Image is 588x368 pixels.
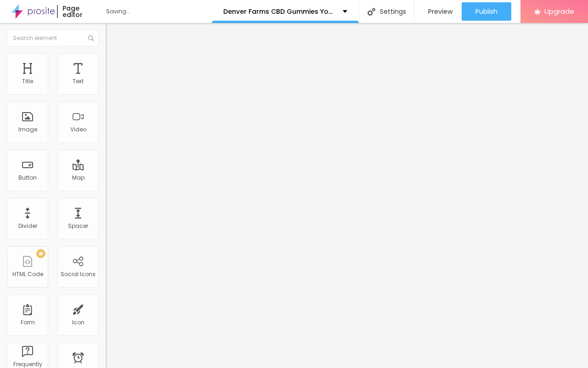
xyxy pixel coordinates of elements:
[73,78,84,85] div: Text
[22,78,33,85] div: Title
[414,2,462,21] button: Preview
[223,8,336,15] p: Denver Farms CBD Gummies Your Daily Wellness Boost
[72,175,85,181] div: Map
[21,319,35,326] div: Form
[61,271,96,277] div: Social Icons
[428,8,452,15] span: Preview
[18,175,37,181] div: Button
[367,8,375,16] img: Icone
[12,271,43,277] div: HTML Code
[72,319,85,326] div: Icon
[544,7,574,15] span: Upgrade
[18,223,37,229] div: Divider
[475,8,498,15] span: Publish
[68,223,88,229] div: Spacer
[106,9,212,14] div: Saving...
[88,35,94,41] img: Icone
[7,30,99,46] input: Search element
[18,126,37,133] div: Image
[106,23,588,368] iframe: Editor
[70,126,86,133] div: Video
[462,2,511,21] button: Publish
[57,5,97,18] div: Page editor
